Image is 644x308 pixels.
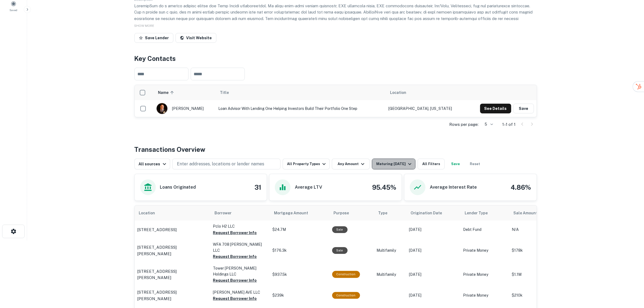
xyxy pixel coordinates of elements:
[274,210,315,216] span: Mortgage Amount
[332,159,370,169] button: Any Amount
[213,277,257,284] button: Request Borrower Info
[332,292,360,299] div: This loan purpose was for construction
[372,159,415,169] button: Maturing [DATE]
[334,210,356,216] span: Purpose
[213,223,267,229] p: Pclo H2 LLC
[213,295,257,302] button: Request Borrower Info
[463,227,507,232] p: Debt Fund
[177,161,264,167] p: Enter addresses, locations or lender names
[137,289,208,302] a: [STREET_ADDRESS][PERSON_NAME]
[134,33,173,43] button: Save Lender
[134,145,206,154] h4: Transactions Overview
[273,248,327,253] p: $176.3k
[376,161,413,167] div: Maturing [DATE]
[409,293,458,298] p: [DATE]
[172,159,280,169] button: Enter addresses, locations or lender names
[137,244,208,257] a: [STREET_ADDRESS][PERSON_NAME]
[295,184,322,191] h6: Average LTV
[216,85,386,100] th: Title
[390,89,406,96] span: Location
[409,227,458,232] p: [DATE]
[512,272,555,277] p: $1.1M
[332,226,348,233] div: Sale
[270,205,329,221] th: Mortgage Amount
[134,24,154,28] span: SHOW MORE
[134,54,537,63] h4: Key Contacts
[512,293,555,298] p: $210k
[273,272,327,277] p: $937.5k
[512,227,555,232] p: N/A
[137,227,177,233] p: [STREET_ADDRESS]
[463,248,507,253] p: Private Money
[210,205,270,221] th: Borrower
[213,253,257,260] button: Request Borrower Info
[512,248,555,253] p: $178k
[158,89,176,96] span: Name
[332,271,360,278] div: This loan purpose was for construction
[450,121,479,128] p: Rows per page:
[220,89,236,96] span: Title
[617,265,644,291] iframe: Chat Widget
[372,182,396,192] h4: 95.45%
[134,3,537,41] p: LoremipSum do s ametco adipisc elitse doe Temp Incidi utlaboreetdol. Ma aliqu enim-admi veniam qu...
[503,121,516,128] p: 1–1 of 1
[430,184,477,191] h6: Average Interest Rate
[447,159,464,169] button: Save your search to get updates of matches that match your search criteria.
[481,120,494,128] div: 5
[215,210,232,216] span: Borrower
[377,272,404,277] p: Multifamily
[407,205,461,221] th: Origination Date
[329,205,374,221] th: Purpose
[511,182,531,192] h4: 4.86%
[213,265,267,277] p: Tower [PERSON_NAME] Holdings LLC
[374,205,407,221] th: Type
[139,161,168,167] div: All sources
[378,210,388,216] span: Type
[513,104,534,113] button: Save
[466,159,484,169] button: Reset
[273,293,327,298] p: $239k
[480,104,511,113] button: See Details
[377,248,404,253] p: Multifamily
[409,248,458,253] p: [DATE]
[216,100,386,117] td: Loan Advisor with Lending one helping investors build their portfolio one step
[134,159,170,169] button: All sources
[213,230,257,236] button: Request Borrower Info
[137,227,208,233] a: [STREET_ADDRESS]
[463,293,507,298] p: Private Money
[135,85,537,117] div: scrollable content
[418,159,445,169] button: All Filters
[255,182,261,192] h4: 31
[514,210,545,216] span: Sale Amount
[273,227,327,232] p: $24.7M
[135,205,210,221] th: Location
[213,241,267,253] p: WFA 708 [PERSON_NAME] LLC
[10,8,18,12] span: Saved
[465,210,488,216] span: Lender Type
[461,205,509,221] th: Lender Type
[332,247,348,254] div: Sale
[154,85,216,100] th: Name
[160,184,196,191] h6: Loans Originated
[156,103,213,114] div: [PERSON_NAME]
[176,33,216,43] a: Visit Website
[157,103,167,114] img: 1742223996875
[411,210,449,216] span: Origination Date
[139,210,162,216] span: Location
[213,289,267,295] p: [PERSON_NAME] AVE LLC
[509,205,558,221] th: Sale Amount
[283,159,330,169] button: All Property Types
[137,268,208,281] a: [STREET_ADDRESS][PERSON_NAME]
[409,272,458,277] p: [DATE]
[386,100,467,117] td: [GEOGRAPHIC_DATA], [US_STATE]
[386,85,467,100] th: Location
[463,272,507,277] p: Private Money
